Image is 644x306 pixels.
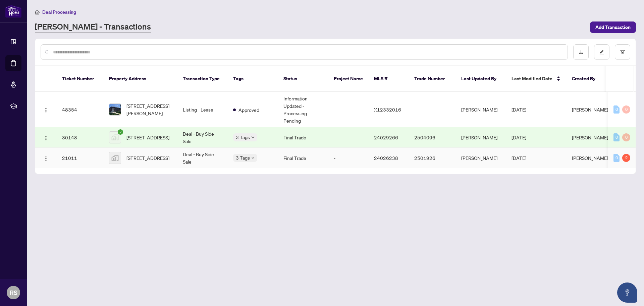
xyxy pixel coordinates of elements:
img: Logo [43,135,49,141]
span: home [35,10,40,14]
span: [PERSON_NAME] [572,106,608,113]
button: Logo [41,104,51,115]
th: Ticket Number [57,66,104,92]
span: edit [599,50,604,54]
td: Deal - Buy Side Sale [177,148,228,168]
img: Logo [43,107,49,113]
button: Logo [41,152,51,163]
span: [DATE] [512,155,526,161]
img: thumbnail-img [109,152,121,164]
button: Open asap [617,282,637,303]
span: [STREET_ADDRESS] [126,134,169,141]
span: [DATE] [512,106,526,113]
td: Final Trade [278,148,328,168]
a: [PERSON_NAME] - Transactions [35,21,151,33]
td: Information Updated - Processing Pending [278,92,328,127]
span: down [251,156,255,160]
td: Listing - Lease [177,92,228,127]
span: Approved [238,106,259,114]
span: X12332016 [374,106,401,113]
div: 0 [613,105,620,114]
th: Transaction Type [177,66,228,92]
img: thumbnail-img [109,132,121,143]
img: logo [5,5,21,17]
th: Last Updated By [456,66,506,92]
span: 3 Tags [236,133,250,141]
span: [STREET_ADDRESS][PERSON_NAME] [126,102,172,117]
th: Created By [567,66,607,92]
td: - [328,127,369,148]
span: [PERSON_NAME] [572,155,608,161]
div: 0 [622,133,630,141]
td: 2504096 [409,127,456,148]
button: filter [615,44,630,60]
span: filter [620,50,625,54]
span: down [251,136,255,139]
img: thumbnail-img [109,104,121,115]
div: 0 [613,133,620,141]
span: Deal Processing [42,9,76,15]
span: RS [10,288,17,297]
td: Deal - Buy Side Sale [177,127,228,148]
button: Add Transaction [590,21,636,33]
span: [STREET_ADDRESS] [126,154,169,162]
td: Final Trade [278,127,328,148]
span: [DATE] [512,134,526,140]
td: - [409,92,456,127]
td: [PERSON_NAME] [456,127,506,148]
th: Tags [228,66,278,92]
button: Logo [41,132,51,143]
th: Last Modified Date [506,66,567,92]
th: MLS # [369,66,409,92]
span: check-circle [118,129,123,135]
th: Property Address [104,66,177,92]
td: - [328,92,369,127]
span: 24029266 [374,134,398,140]
img: Logo [43,156,49,161]
div: 0 [613,154,620,162]
td: [PERSON_NAME] [456,92,506,127]
td: 48354 [57,92,104,127]
span: 24026238 [374,155,398,161]
div: 2 [622,154,630,162]
span: [PERSON_NAME] [572,134,608,140]
div: 0 [622,105,630,114]
td: - [328,148,369,168]
span: Add Transaction [595,22,631,33]
span: download [579,50,583,54]
td: [PERSON_NAME] [456,148,506,168]
td: 21011 [57,148,104,168]
button: download [573,44,589,60]
td: 30148 [57,127,104,148]
button: edit [594,44,609,60]
th: Status [278,66,328,92]
span: Last Modified Date [512,75,552,82]
span: 3 Tags [236,154,250,162]
th: Project Name [328,66,369,92]
th: Trade Number [409,66,456,92]
td: 2501926 [409,148,456,168]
